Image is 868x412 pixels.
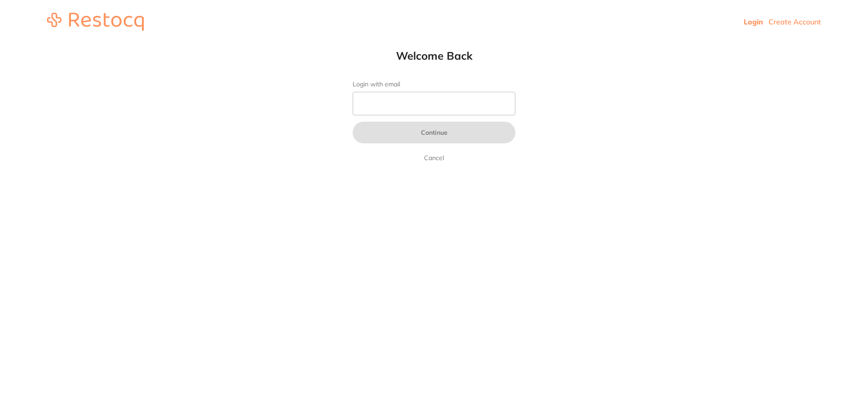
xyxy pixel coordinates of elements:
button: Continue [353,122,515,143]
a: Login [744,17,763,26]
img: restocq_logo.svg [47,13,144,31]
h1: Welcome Back [335,49,533,62]
a: Create Account [769,17,821,26]
label: Login with email [353,81,515,88]
a: Cancel [422,152,446,163]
